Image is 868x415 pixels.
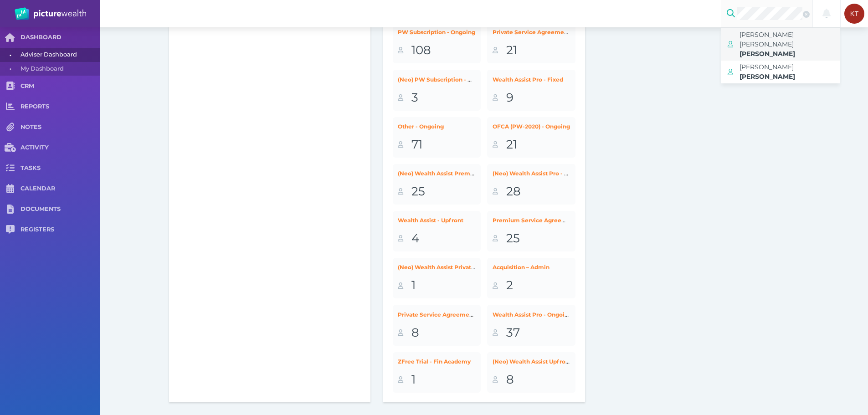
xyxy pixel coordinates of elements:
a: (Neo) Wealth Assist Pro - Ongoing28 [487,164,575,205]
div: 8 [506,372,570,388]
span: Wealth Assist Pro - Ongoing [493,310,572,318]
span: Wealth Assist Pro - Fixed [493,76,563,83]
a: PW Subscription - Ongoing108 [393,23,481,63]
button: Clear [802,10,810,17]
span: [PERSON_NAME] [740,63,794,71]
span: Premium Service Agreement - Fixed [493,216,598,224]
span: Wealth Assist - Upfront [398,217,463,224]
span: [PERSON_NAME] [740,50,795,58]
span: Acquisition – Admin [493,264,550,271]
span: CALENDAR [21,185,100,193]
div: 25 [506,231,570,246]
a: Acquisition – Admin2 [487,258,575,298]
a: ZFree Trial - Fin Academy1 [393,352,481,393]
span: REGISTERS [21,226,100,234]
a: [PERSON_NAME][PERSON_NAME] [721,61,840,83]
div: 21 [506,43,570,58]
a: Private Service Agreement - Ongoing21 [487,23,575,63]
div: 4 [411,231,476,246]
span: CRM [21,82,100,90]
a: (Neo) Wealth Assist Upfront8 [487,352,575,393]
a: Other - Ongoing71 [393,117,481,158]
span: DASHBOARD [21,34,100,41]
span: REPORTS [21,103,100,111]
div: 8 [411,325,476,341]
span: (Neo) Wealth Assist Premium - Fixed [398,169,503,177]
a: Private Service Agreement - Fixed8 [393,305,481,345]
span: (Neo) Wealth Assist Upfront [493,357,571,365]
span: PW Subscription - Ongoing [398,29,475,36]
span: (Neo) PW Subscription - Ongoing [398,75,492,83]
span: OFCA (PW-2020) - Ongoing [493,123,570,130]
div: 9 [506,90,570,106]
div: 37 [506,325,570,341]
a: (Neo) Wealth Assist Private - Fixed1 [393,258,481,298]
span: [PERSON_NAME] [740,72,795,81]
span: KT [850,10,859,17]
span: Private Service Agreement - Fixed [398,310,496,318]
span: My Dashboard [21,62,97,76]
span: DOCUMENTS [21,205,100,213]
span: ZFree Trial - Fin Academy [398,358,471,365]
a: Wealth Assist - Upfront4 [393,211,481,251]
a: [PERSON_NAME] [PERSON_NAME][PERSON_NAME] [721,28,840,61]
div: 2 [506,278,570,293]
a: (Neo) Wealth Assist Premium - Fixed25 [393,164,481,205]
a: (Neo) PW Subscription - Ongoing3 [393,70,481,110]
span: NOTES [21,123,100,131]
span: (Neo) Wealth Assist Pro - Ongoing [493,169,589,177]
div: 108 [411,43,476,58]
div: 28 [506,184,570,200]
a: Wealth Assist Pro - Fixed9 [487,70,575,110]
div: 3 [411,90,476,106]
div: Kiran Tristanto [844,4,864,24]
span: [PERSON_NAME] [PERSON_NAME] [740,31,794,48]
a: Wealth Assist Pro - Ongoing37 [487,305,575,345]
span: ACTIVITY [21,144,100,152]
div: 1 [411,278,476,293]
span: Adviser Dashboard [21,48,97,62]
div: 1 [411,372,476,388]
span: Other - Ongoing [398,123,444,130]
div: 71 [411,137,476,153]
div: 21 [506,137,570,153]
span: (Neo) Wealth Assist Private - Fixed [398,263,496,271]
a: Premium Service Agreement - Fixed25 [487,211,575,251]
div: 25 [411,184,476,200]
a: OFCA (PW-2020) - Ongoing21 [487,117,575,158]
span: Private Service Agreement - Ongoing [493,28,600,36]
img: PW [15,7,86,20]
span: TASKS [21,164,100,172]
